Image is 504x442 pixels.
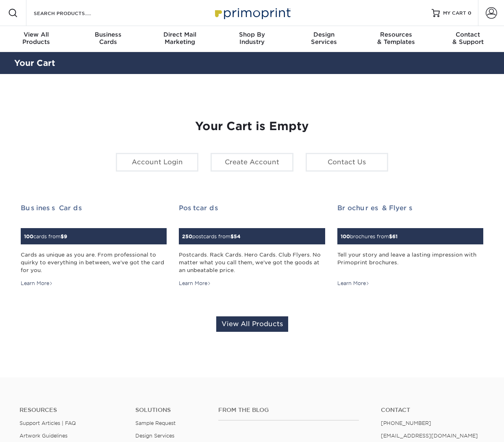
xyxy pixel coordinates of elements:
[389,233,392,240] span: $
[20,433,67,439] a: Artwork Guidelines
[306,153,388,172] a: Contact Us
[144,31,216,38] span: Direct Mail
[179,223,179,224] img: Postcards
[14,58,55,68] a: Your Cart
[337,223,338,224] img: Brochures & Flyers
[20,420,76,426] a: Support Articles | FAQ
[21,120,483,133] h1: Your Cart is Empty
[230,233,234,240] span: $
[288,31,360,38] span: Design
[24,233,33,240] span: 100
[337,280,369,287] div: Learn More
[218,407,358,414] h4: From the Blog
[182,233,192,240] span: 250
[381,420,431,426] a: [PHONE_NUMBER]
[24,233,67,240] small: cards from
[468,10,471,16] span: 0
[116,153,198,172] a: Account Login
[216,31,288,38] span: Shop By
[179,204,325,212] h2: Postcards
[20,407,123,414] h4: Resources
[72,31,144,38] span: Business
[360,31,432,46] div: & Templates
[21,204,167,287] a: Business Cards 100cards from$9 Cards as unique as you are. From professional to quirky to everyth...
[33,8,112,18] input: SEARCH PRODUCTS.....
[135,407,206,414] h4: Solutions
[443,10,466,17] span: MY CART
[234,233,241,240] span: 54
[21,204,167,212] h2: Business Cards
[135,420,176,426] a: Sample Request
[432,31,504,46] div: & Support
[144,31,216,46] div: Marketing
[360,31,432,38] span: Resources
[432,31,504,38] span: Contact
[179,251,325,274] div: Postcards. Rack Cards. Hero Cards. Club Flyers. No matter what you call them, we've got the goods...
[182,233,241,240] small: postcards from
[341,233,398,240] small: brochures from
[337,204,483,212] h2: Brochures & Flyers
[72,31,144,46] div: Cards
[135,433,174,439] a: Design Services
[337,204,483,287] a: Brochures & Flyers 100brochures from$61 Tell your story and leave a lasting impression with Primo...
[61,233,64,240] span: $
[216,31,288,46] div: Industry
[360,26,432,52] a: Resources& Templates
[216,26,288,52] a: Shop ByIndustry
[72,26,144,52] a: BusinessCards
[144,26,216,52] a: Direct MailMarketing
[392,233,398,240] span: 61
[337,251,483,274] div: Tell your story and leave a lasting impression with Primoprint brochures.
[432,26,504,52] a: Contact& Support
[341,233,350,240] span: 100
[21,280,53,287] div: Learn More
[381,407,484,414] a: Contact
[288,31,360,46] div: Services
[211,153,293,172] a: Create Account
[381,433,478,439] a: [EMAIL_ADDRESS][DOMAIN_NAME]
[211,4,293,22] img: Primoprint
[179,204,325,287] a: Postcards 250postcards from$54 Postcards. Rack Cards. Hero Cards. Club Flyers. No matter what you...
[64,233,67,240] span: 9
[179,280,211,287] div: Learn More
[216,316,288,332] a: View All Products
[21,251,167,274] div: Cards as unique as you are. From professional to quirky to everything in between, we've got the c...
[288,26,360,52] a: DesignServices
